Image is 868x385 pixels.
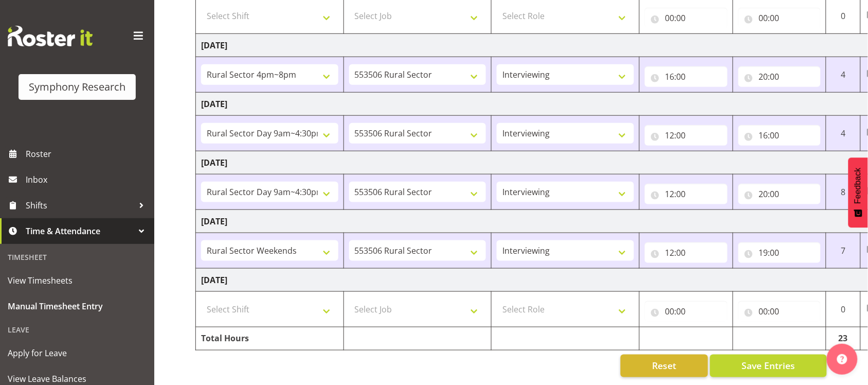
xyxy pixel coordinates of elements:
input: Click to select... [738,242,821,263]
img: help-xxl-2.png [837,354,847,364]
span: Shifts [26,198,134,213]
span: Inbox [26,172,149,187]
span: Apply for Leave [8,345,147,361]
input: Click to select... [738,301,821,322]
div: Timesheet [3,247,152,268]
td: 7 [826,233,861,269]
input: Click to select... [645,8,728,28]
a: Apply for Leave [3,340,152,366]
input: Click to select... [645,184,728,204]
input: Click to select... [738,184,821,204]
span: View Timesheets [8,273,147,288]
a: View Timesheets [3,268,152,293]
img: Rosterit website logo [8,26,93,46]
td: 8 [826,174,861,210]
input: Click to select... [738,8,821,28]
input: Click to select... [645,125,728,146]
td: 4 [826,116,861,151]
a: Manual Timesheet Entry [3,293,152,319]
input: Click to select... [738,66,821,87]
input: Click to select... [645,66,728,87]
span: Reset [652,359,676,373]
input: Click to select... [738,125,821,146]
span: Save Entries [742,359,795,373]
button: Save Entries [710,355,827,377]
td: 23 [826,327,861,351]
button: Feedback - Show survey [848,157,868,227]
div: Symphony Research [29,79,125,95]
td: 4 [826,57,861,93]
span: Manual Timesheet Entry [8,299,147,314]
button: Reset [621,355,708,377]
td: Total Hours [196,327,344,351]
span: Time & Attendance [26,223,134,239]
div: Leave [3,319,152,340]
td: 0 [826,292,861,327]
span: Roster [26,146,149,162]
input: Click to select... [645,242,728,263]
input: Click to select... [645,301,728,322]
span: Feedback [854,168,863,204]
